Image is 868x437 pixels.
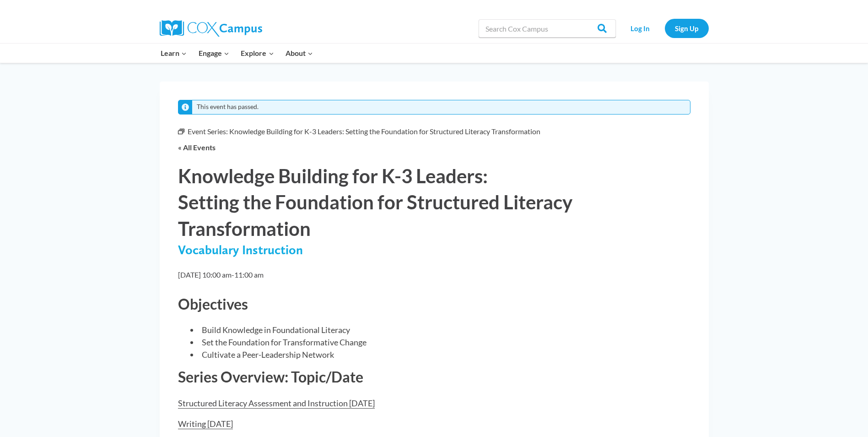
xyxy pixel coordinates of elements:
span: [DATE] 10:00 am [178,270,232,279]
a: « All Events [178,143,216,152]
input: Search Cox Campus [479,19,616,38]
a: Sign Up [665,19,709,38]
a: Writing [DATE] [178,419,233,429]
a: Knowledge Building for K-3 Leaders: Setting the Foundation for Structured Literacy Transformation [229,127,540,136]
span: 11:00 am [234,270,264,279]
h2: - [178,269,264,281]
strong: Objectives [178,295,248,313]
span: Explore [241,47,274,59]
li: Build Knowledge in Foundational Literacy [190,324,690,336]
h1: Knowledge Building for K-3 Leaders: Setting the Foundation for Structured Literacy Transformation [178,163,690,243]
a: Log In [620,19,660,38]
span: Event Series: [188,127,228,136]
span: About [286,47,313,59]
li: Cultivate a Peer-Leadership Network [190,349,690,361]
span: Engage [199,47,229,59]
li: Set the Foundation for Transformative Change [190,336,690,349]
span: Learn [161,47,187,59]
span: Vocabulary Instruction [178,242,303,257]
img: Cox Campus [160,20,262,37]
a: Structured Literacy Assessment and Instruction [DATE] [178,398,375,409]
nav: Secondary Navigation [620,19,709,38]
nav: Primary Navigation [155,44,319,63]
em: Event Series: [178,126,184,137]
strong: Series Overview: Topic/Date [178,368,363,386]
li: This event has passed. [197,103,259,111]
